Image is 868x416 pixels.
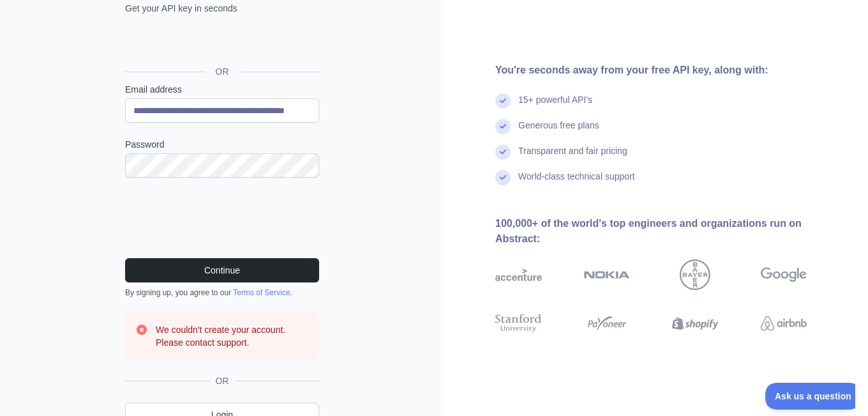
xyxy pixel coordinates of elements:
[584,312,631,335] img: payoneer
[211,374,234,387] span: OR
[495,93,511,109] img: check mark
[761,312,807,335] img: airbnb
[495,216,848,247] div: 100,000+ of the world's top engineers and organizations run on Abstract:
[495,144,511,160] img: check mark
[125,83,319,96] label: Email address
[233,288,290,297] a: Terms of Service
[518,119,599,144] div: Generous free plans
[672,312,719,335] img: shopify
[495,170,511,185] img: check mark
[765,383,855,410] iframe: Toggle Customer Support
[518,93,592,119] div: 15+ powerful API's
[495,119,511,134] img: check mark
[125,258,319,282] button: Continue
[495,63,848,78] div: You're seconds away from your free API key, along with:
[125,29,317,57] div: Sign in with Google. Opens in new tab
[518,144,627,170] div: Transparent and fair pricing
[584,259,631,290] img: nokia
[125,193,319,243] iframe: reCAPTCHA
[518,170,635,196] div: World-class technical support
[495,259,542,290] img: accenture
[680,259,710,290] img: bayer
[125,288,319,298] div: By signing up, you agree to our .
[495,312,542,335] img: stanford university
[156,323,309,349] h3: We couldn't create your account. Please contact support.
[119,29,323,57] iframe: Sign in with Google Button
[125,138,319,151] label: Password
[125,2,319,15] p: Get your API key in seconds
[206,65,239,78] span: OR
[761,259,807,290] img: google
